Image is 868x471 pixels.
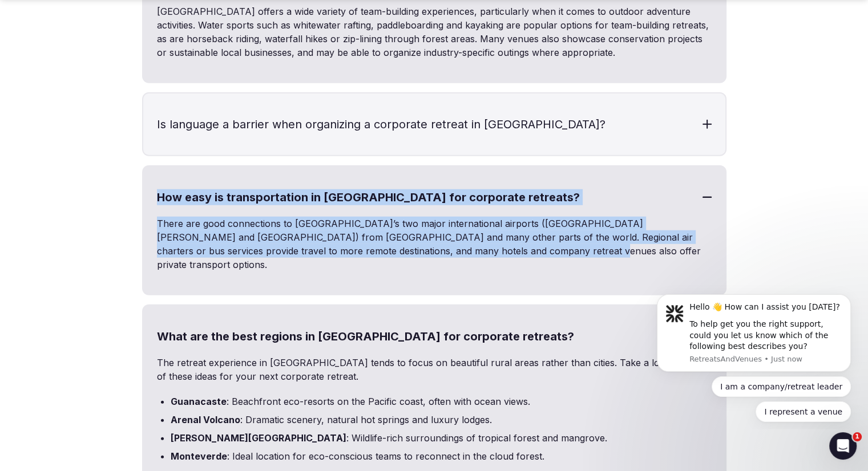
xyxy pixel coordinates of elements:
iframe: Intercom notifications message [640,285,868,429]
h3: What are the best regions in [GEOGRAPHIC_DATA] for corporate retreats? [143,306,725,367]
li: : Wildlife-rich surroundings of tropical forest and mangrove. [171,431,712,445]
strong: [PERSON_NAME][GEOGRAPHIC_DATA] [171,432,346,444]
p: The retreat experience in [GEOGRAPHIC_DATA] tends to focus on beautiful rural areas rather than c... [157,356,712,383]
span: 1 [853,432,862,441]
strong: Arenal Volcano [171,414,240,425]
strong: Guanacaste [171,396,227,407]
li: : Beachfront eco-resorts on the Pacific coast, often with ocean views. [171,395,712,408]
iframe: Intercom live chat [829,432,857,460]
p: [GEOGRAPHIC_DATA] offers a wide variety of team-building experiences, particularly when it comes ... [157,5,712,59]
h3: Is language a barrier when organizing a corporate retreat in [GEOGRAPHIC_DATA]? [143,94,725,155]
li: : Ideal location for eco-conscious teams to reconnect in the cloud forest. [171,449,712,463]
h3: How easy is transportation in [GEOGRAPHIC_DATA] for corporate retreats? [143,167,725,228]
li: : Dramatic scenery, natural hot springs and luxury lodges. [171,413,712,427]
p: There are good connections to [GEOGRAPHIC_DATA]’s two major international airports ([GEOGRAPHIC_D... [157,217,712,271]
strong: Monteverde [171,450,227,462]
